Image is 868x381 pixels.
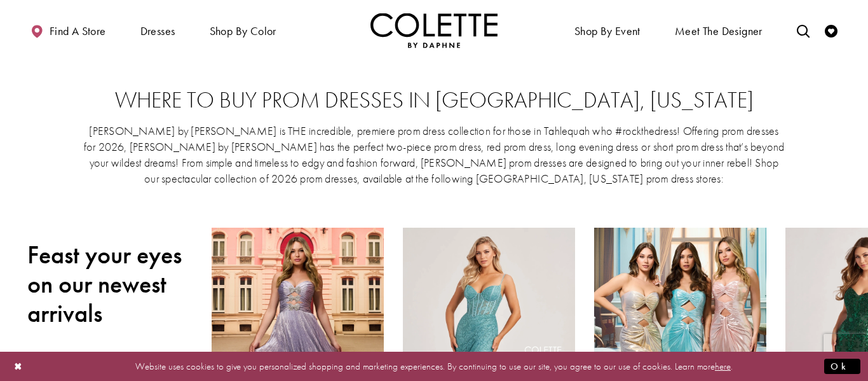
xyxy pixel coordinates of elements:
p: Website uses cookies to give you personalized shopping and marketing experiences. By continuing t... [92,357,776,375]
a: Meet the designer [672,13,766,48]
span: Dresses [137,13,179,48]
span: Shop By Event [571,13,644,48]
a: Find a store [27,13,109,48]
span: Dresses [140,25,175,38]
p: [PERSON_NAME] by [PERSON_NAME] is THE incredible, premiere prom dress collection for those in Tah... [83,123,785,186]
a: Check Wishlist [822,13,841,48]
span: Meet the designer [675,25,763,38]
span: Shop By Event [574,25,641,38]
a: Visit Home Page [370,13,498,48]
button: Submit Dialog [824,358,860,374]
button: Close Dialog [8,355,29,377]
a: here [715,359,731,372]
span: Shop by color [210,25,276,38]
img: Colette by Daphne [370,13,498,48]
h2: Where to buy prom dresses in [GEOGRAPHIC_DATA], [US_STATE] [53,88,815,113]
a: Toggle search [794,13,813,48]
span: Find a store [50,25,106,38]
span: Shop by color [207,13,280,48]
h2: Feast your eyes on our newest arrivals [27,240,193,328]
